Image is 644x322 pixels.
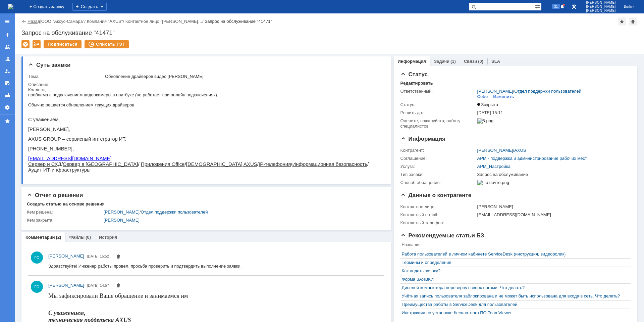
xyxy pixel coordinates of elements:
div: Способ обращения: [400,180,476,185]
div: | [40,18,41,24]
span: Статус [400,71,428,78]
div: Удалить [21,40,30,48]
div: Обновление драйверов видео [PERSON_NAME] [105,74,381,79]
a: Задачи [434,59,449,64]
div: / [477,89,581,94]
a: [PERSON_NAME] [477,89,513,94]
span: Данные о контрагенте [400,192,472,198]
img: logo [8,4,13,9]
a: ООО "Аксус-Самара" [41,19,85,24]
span: [PERSON_NAME] [586,9,616,13]
span: Удалить [116,255,121,260]
a: Отдел поддержки пользователей [141,210,208,215]
span: [DATE] 15:11 [477,110,503,115]
a: АРМ_Настройка [477,164,511,169]
a: IP-телефония [230,74,263,80]
div: / [477,148,526,153]
a: Преимущества работы в ServiceDesk для пользователей [402,302,626,307]
div: (0) [86,235,91,240]
div: / [104,210,381,215]
a: Перейти на домашнюю страницу [8,4,13,9]
img: По почте.png [477,180,509,185]
span: / [229,74,230,80]
th: Название [400,241,627,250]
span: / [339,74,340,80]
a: Файлы [69,235,85,240]
a: Приложения Office [113,74,157,80]
div: Oцените, пожалуйста, работу специалистов: [400,118,476,129]
span: / [157,74,158,80]
span: Удалить [116,284,121,289]
span: Отчет о решении [27,192,83,198]
div: Тип заявки: [400,172,476,177]
div: Работа пользователей в личном кабинете ServiceDesk (инструкция, видеоролик) [402,251,626,257]
span: / [263,74,264,80]
div: [PERSON_NAME] [477,204,627,210]
span: 31 [552,4,560,9]
div: Соглашение: [400,156,476,161]
a: Термины и определения [402,260,626,265]
a: Сервер в [GEOGRAPHIC_DATA] [35,74,110,80]
span: / [33,74,35,80]
div: Изменить [493,94,514,99]
span: Расширенный поиск [535,3,541,9]
a: Информация [398,59,426,64]
a: Назад [28,19,40,24]
span: Закрыта [477,102,498,107]
a: Создать заявку [2,30,13,40]
div: (0) [478,59,483,64]
div: Создать [72,3,107,11]
a: Настройки [2,102,13,113]
span: Информация [400,136,445,142]
a: [PERSON_NAME] [104,218,140,223]
div: / [41,19,87,24]
div: Статус: [400,102,476,107]
a: [PERSON_NAME] [48,253,84,260]
div: Создать статью на основе решения [27,201,105,207]
div: Тема: [28,74,104,79]
div: Решить до: [400,110,476,116]
div: / [125,19,205,24]
a: Заявки в моей ответственности [2,54,13,64]
img: 5.png [477,118,494,124]
span: 15:52 [100,254,109,258]
a: Мои заявки [2,66,13,77]
a: AXUS [514,148,526,153]
span: [DATE] [87,283,99,287]
div: Инструкция по установке бесплатного ПО TeamViewer [402,310,626,316]
a: АРМ - поддержка и администрирование рабочих мест [477,156,587,161]
div: (1) [450,59,456,64]
div: Кем закрыта: [27,218,102,223]
span: / [110,74,113,80]
div: Контактное лицо: [400,204,476,210]
div: Запрос на обслуживание "41471" [21,30,637,36]
div: Добавить в избранное [618,17,626,26]
div: Себе [477,94,488,99]
span: [PERSON_NAME] [48,254,84,259]
a: Контактное лицо "[PERSON_NAME]… [125,19,203,24]
div: Описание: [28,82,382,87]
a: Как подать заявку? [402,268,626,274]
span: [PERSON_NAME] [586,5,616,9]
a: Связи [464,59,477,64]
div: Контрагент: [400,148,476,153]
span: Рекомендуемые статьи БЗ [400,232,484,239]
div: Работа с массовостью [33,40,41,48]
div: Ответственный: [400,89,476,94]
div: Контактный e-mail: [400,212,476,218]
a: Форма ЗАЯВКИ [402,277,626,282]
a: Отчеты [2,90,13,101]
a: Отдел поддержки пользователей [514,89,581,94]
div: (2) [56,235,61,240]
a: Комментарии [25,235,55,240]
a: Дисплей компьютера перевернут вверх ногами. Что делать? [402,285,626,290]
a: История [99,235,117,240]
div: Контактный телефон: [400,220,476,226]
a: Информационная безопасность [264,74,339,80]
a: Компания "AXUS" [87,19,123,24]
a: [DEMOGRAPHIC_DATA] AXUS [158,74,229,80]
